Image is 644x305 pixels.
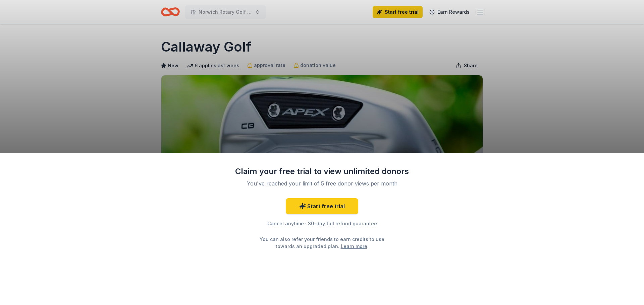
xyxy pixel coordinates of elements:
a: Learn more [341,243,367,250]
a: Start free trial [286,198,358,214]
div: You've reached your limit of 5 free donor views per month [243,179,401,187]
div: You can also refer your friends to earn credits to use towards an upgraded plan. . [254,236,390,250]
div: Claim your free trial to view unlimited donors [235,166,409,177]
div: Cancel anytime · 30-day full refund guarantee [235,220,409,228]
